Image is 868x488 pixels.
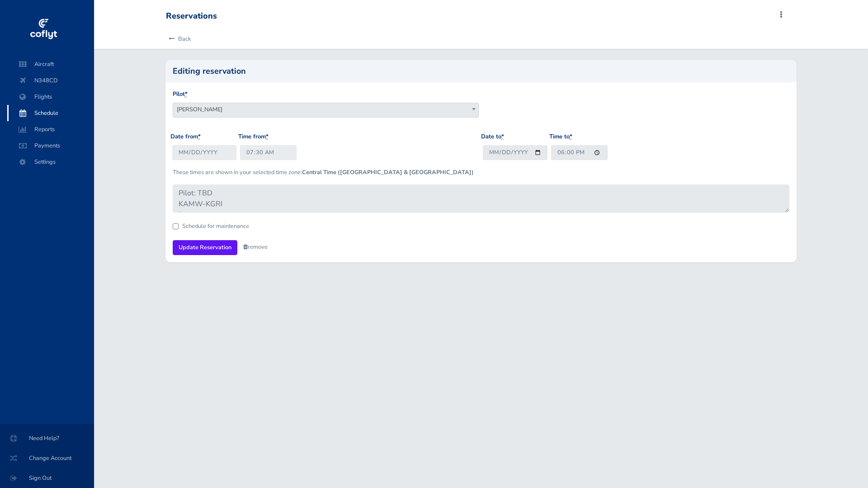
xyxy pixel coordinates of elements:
[166,29,191,49] a: Back
[16,56,85,72] span: Aircraft
[570,133,572,141] abbr: required
[166,11,217,21] div: Reservations
[11,430,83,446] span: Need Help?
[173,168,790,177] p: These times are shown in your selected time zone:
[185,90,188,98] abbr: required
[170,132,201,142] label: Date from
[173,67,790,75] h2: Editing reservation
[16,137,85,154] span: Payments
[16,89,85,105] span: Flights
[182,223,249,229] label: Schedule for maintenance
[173,103,479,118] span: Scott Henry
[173,185,790,213] textarea: Pilot: TBD KAMW-KGRI Passengers: [PERSON_NAME], [PERSON_NAME]
[501,133,504,141] abbr: required
[238,132,269,142] label: Time from
[16,105,85,121] span: Schedule
[243,243,268,251] a: remove
[173,240,237,255] input: Update Reservation
[198,133,201,141] abbr: required
[173,90,188,99] label: Pilot
[16,154,85,170] span: Settings
[302,168,474,176] b: Central Time ([GEOGRAPHIC_DATA] & [GEOGRAPHIC_DATA])
[28,16,58,43] img: coflyt logo
[16,72,85,89] span: N348CD
[11,470,83,486] span: Sign Out
[549,132,572,142] label: Time to
[266,133,269,141] abbr: required
[173,103,478,116] span: Scott Henry
[11,450,83,466] span: Change Account
[481,132,504,142] label: Date to
[16,121,85,137] span: Reports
